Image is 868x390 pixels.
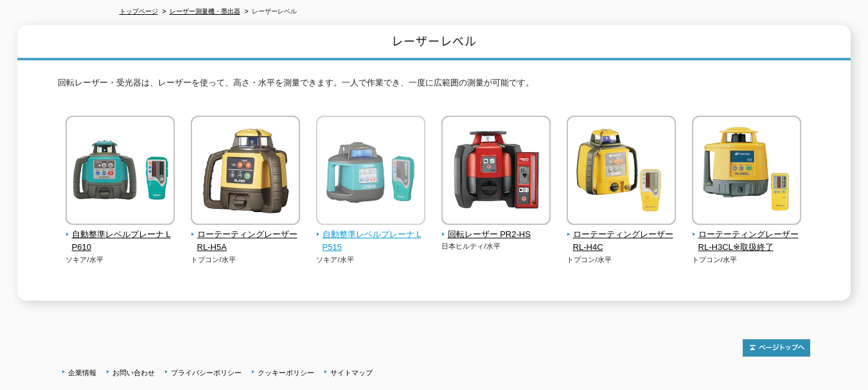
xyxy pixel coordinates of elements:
img: ローテーティングレーザー RL-H4C [567,116,676,228]
li: レーザーレベル [242,5,297,19]
p: トプコン/水平 [567,254,677,265]
a: ローテーティングレーザー RL-H5A [191,216,301,254]
span: ローテーティングレーザー RL-H5A [191,228,301,255]
a: サイトマップ [330,369,373,377]
a: 回転レーザー PR2-HS [441,216,551,242]
p: 日本ヒルティ/水平 [441,241,551,252]
p: 回転レーザー・受光器は、レーザーを使って、高さ・水平を測量できます。一人で作業でき、一度に広範囲の測量が可能です。 [58,76,810,96]
a: ローテーティングレーザー RL-H4C [567,216,677,254]
span: 回転レーザー PR2-HS [441,228,551,242]
span: ローテーティングレーザー RL-H4C [567,228,677,255]
span: ローテーティングレーザー RL-H3CL※取扱終了 [692,228,802,255]
a: ローテーティングレーザー RL-H3CL※取扱終了 [692,216,802,254]
a: クッキーポリシー [258,369,314,377]
a: プライバシーポリシー [171,369,242,377]
span: 自動整準レベルプレーナ LP515 [316,228,426,255]
p: ソキア/水平 [66,254,175,265]
img: 自動整準レベルプレーナ LP610 [66,116,175,228]
img: ローテーティングレーザー RL-H3CL※取扱終了 [692,116,801,228]
a: お問い合わせ [112,369,155,377]
img: ローテーティングレーザー RL-H5A [191,116,300,228]
span: 自動整準レベルプレーナ LP610 [66,228,175,255]
h1: レーザーレベル [17,25,851,60]
a: 企業情報 [68,369,96,377]
a: 自動整準レベルプレーナ LP610 [66,216,175,254]
a: 自動整準レベルプレーナ LP515 [316,216,426,254]
p: トプコン/水平 [191,254,301,265]
a: レーザー測量機・墨出器 [170,8,240,15]
img: 回転レーザー PR2-HS [441,116,551,228]
img: トップページへ [743,339,810,357]
p: トプコン/水平 [692,254,802,265]
p: ソキア/水平 [316,254,426,265]
a: トップページ [120,8,158,15]
img: 自動整準レベルプレーナ LP515 [316,116,425,228]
